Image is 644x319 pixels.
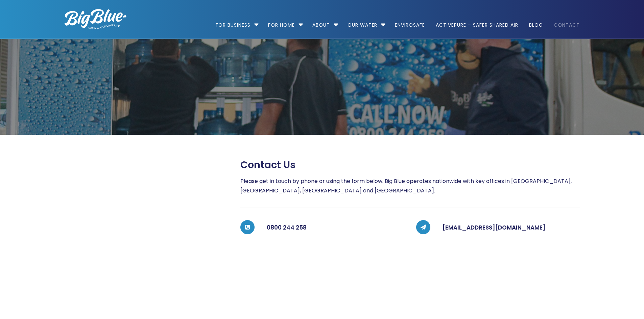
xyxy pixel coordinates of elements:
img: logo [65,9,126,29]
p: Please get in touch by phone or using the form below. Big Blue operates nationwide with key offic... [240,177,580,195]
a: [EMAIL_ADDRESS][DOMAIN_NAME] [443,223,546,232]
span: Contact us [240,159,295,171]
h5: 0800 244 258 [267,221,404,234]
